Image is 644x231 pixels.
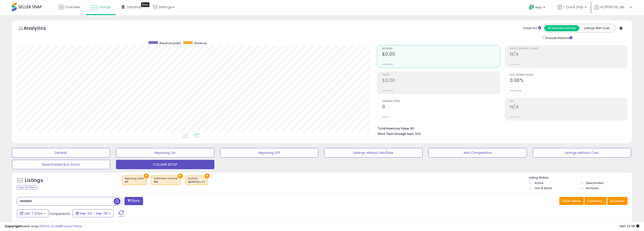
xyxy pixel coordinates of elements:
[535,181,543,185] label: Active
[510,78,627,84] h2: 0.00%
[25,177,43,184] h5: Listings
[141,2,149,7] div: Tooltip anchor
[382,116,389,118] small: Prev: 0
[144,173,149,178] button: ×
[125,177,144,184] span: Repricing state :
[559,197,584,205] button: Save View
[378,125,624,131] li: $0
[600,5,628,9] span: Hi [PERSON_NAME]
[80,211,108,216] span: Sep-24 - Sep-30
[194,41,207,45] span: Revenue
[16,185,37,190] div: Clear All Filters
[594,5,632,15] a: Hi [PERSON_NAME]
[428,148,527,157] button: Non Competitive
[24,211,43,216] span: Last 7 Days
[73,209,114,217] button: Sep-24 - Sep-30
[584,197,607,205] button: Columns
[382,89,393,92] small: Prev: $0.00
[382,100,500,103] span: Ordered Items
[382,47,500,50] span: Revenue
[535,186,552,190] label: Out of Stock
[529,176,632,180] p: Listing States:
[619,224,639,228] span: 2025-10-8 23:38 GMT
[586,181,604,185] label: Deactivated
[205,173,210,178] button: ×
[415,132,421,136] span: N/A
[533,148,631,157] button: Listings without Cost
[65,5,80,9] span: Overview
[378,132,414,136] b: Short Term Storage Fees:
[188,177,205,184] span: Custom:
[5,224,82,229] div: seller snap | |
[510,100,627,103] span: ROI
[127,5,142,9] span: DataHub
[510,116,519,118] small: Prev: N/A
[539,35,578,40] div: Include Returns
[220,148,319,157] button: Repricing Off
[154,180,178,184] div: fba
[607,197,628,205] button: Actions
[510,63,519,66] small: Prev: N/A
[324,148,423,157] button: Listings without Min/Max
[523,26,541,31] div: Totals For
[525,1,550,15] a: Help
[12,148,110,157] button: Default
[579,25,614,31] button: Listings With Cost
[98,5,111,9] span: Listings
[382,63,393,66] small: Prev: $0.00
[510,74,627,76] span: Avg. Buybox Share
[510,51,627,58] h2: N/A
[382,104,500,110] h2: 0
[510,89,521,92] small: Prev: 0.00%
[588,199,602,203] span: Columns
[586,186,599,190] label: Archived
[544,25,579,31] button: All Selected Listings
[536,5,542,9] span: Help
[40,224,60,228] a: Terms of Use
[178,173,183,178] button: ×
[160,41,181,45] span: Revenue (prev)
[510,104,627,110] h2: N/A
[378,126,410,130] b: Total Inventory Value:
[49,211,71,216] span: Compared to:
[382,51,500,58] h2: $0.00
[188,180,205,184] div: quantity >= 1
[125,180,144,184] div: off
[116,148,214,157] button: Repricing On
[116,160,214,169] button: COLUMN SETUP
[510,47,627,50] span: Profit [PERSON_NAME]
[154,177,178,184] span: Fulfillment channel :
[382,74,500,76] span: Profit
[17,209,48,217] button: Last 7 Days
[24,25,55,33] h5: Analytics
[5,224,22,228] strong: Copyright
[12,160,110,169] button: Deactivated & In Stock
[124,197,143,205] button: Filters
[382,78,500,84] h2: $0.00
[61,224,82,228] a: Privacy Policy
[528,4,534,10] i: Get Help
[564,5,583,9] span: L Quick Ship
